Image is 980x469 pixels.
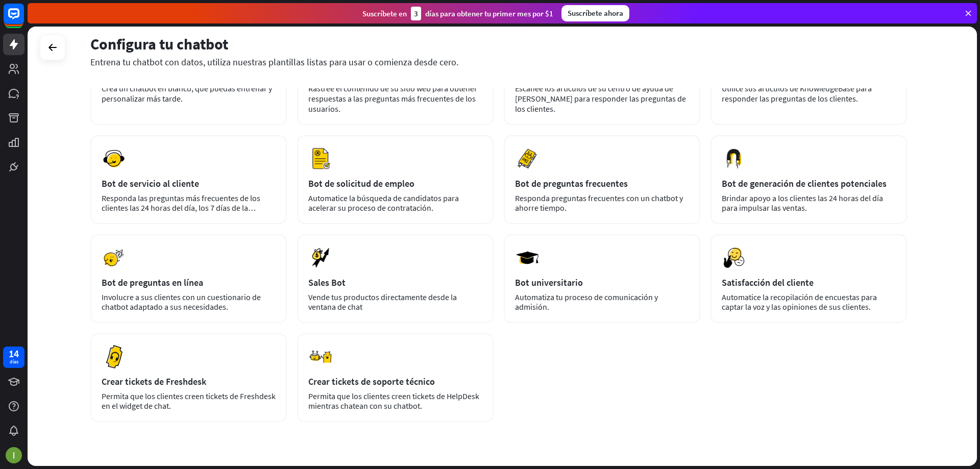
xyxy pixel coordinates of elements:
[515,292,658,312] font: Automatiza tu proceso de comunicación y admisión.
[722,292,877,312] font: Automatice la recopilación de encuestas para captar la voz y las opiniones de sus clientes.
[308,376,435,387] font: Crear tickets de soporte técnico
[568,8,623,18] font: Suscríbete ahora
[102,292,261,312] font: Involucre a sus clientes con un cuestionario de chatbot adaptado a sus necesidades.
[722,178,887,189] font: Bot de generación de clientes potenciales
[90,34,228,54] font: Configura tu chatbot
[10,358,18,365] font: días
[362,9,407,18] font: Suscríbete en
[515,193,683,213] font: Responda preguntas frecuentes con un chatbot y ahorre tiempo.
[722,277,814,288] font: Satisfacción del cliente
[414,9,418,18] font: 3
[308,277,482,288] div: Sales Bot
[90,56,458,68] font: Entrena tu chatbot con datos, utiliza nuestras plantillas listas para usar o comienza desde cero.
[515,277,583,288] font: Bot universitario
[102,83,272,104] font: Crea un chatbot en blanco, que puedas entrenar y personalizar más tarde.
[9,347,19,360] font: 14
[102,376,206,387] font: Crear tickets de Freshdesk
[102,193,260,223] font: Responda las preguntas más frecuentes de los clientes las 24 horas del día, los 7 días de la semana.
[515,83,686,114] font: Escanee los artículos de su centro de ayuda de [PERSON_NAME] para responder las preguntas de los ...
[308,178,414,189] font: Bot de solicitud de empleo
[8,4,39,35] button: Abrir el widget de chat LiveChat
[425,9,553,18] font: días para obtener tu primer mes por $1
[102,277,203,288] font: Bot de preguntas en línea
[722,83,872,104] font: Utilice sus artículos de KnowledgeBase para responder las preguntas de los clientes.
[308,391,479,411] font: Permita que los clientes creen tickets de HelpDesk mientras chatean con su chatbot.
[515,178,628,189] font: Bot de preguntas frecuentes
[722,193,883,213] font: Brindar apoyo a los clientes las 24 horas del día para impulsar las ventas.
[308,193,459,213] font: Automatice la búsqueda de candidatos para acelerar su proceso de contratación.
[102,178,199,189] font: Bot de servicio al cliente
[3,347,24,368] a: 14 días
[102,391,276,411] font: Permita que los clientes creen tickets de Freshdesk en el widget de chat.
[308,292,457,312] font: Vende tus productos directamente desde la ventana de chat
[308,83,477,114] font: Rastreé el contenido de su sitio web para obtener respuestas a las preguntas más frecuentes de lo...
